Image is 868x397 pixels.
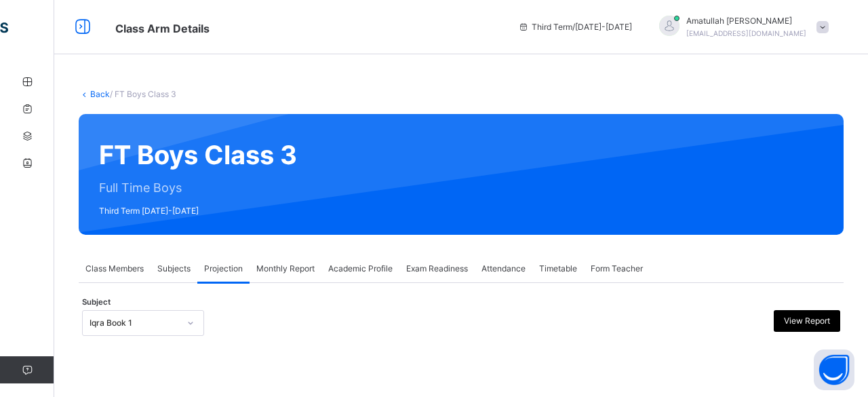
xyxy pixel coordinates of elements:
span: [EMAIL_ADDRESS][DOMAIN_NAME] [686,29,806,37]
span: Class Members [85,263,144,275]
a: Back [90,89,110,99]
span: Amatullah [PERSON_NAME] [686,15,806,27]
span: Academic Profile [328,263,393,275]
span: Attendance [481,263,526,275]
span: session/term information [518,21,632,33]
span: Form Teacher [591,263,643,275]
span: Subject [82,297,111,308]
span: Subjects [157,263,191,275]
span: Timetable [539,263,577,275]
span: Exam Readiness [406,263,468,275]
div: Iqra Book 1 [90,317,179,329]
span: Projection [204,263,243,275]
span: / FT Boys Class 3 [110,89,176,99]
div: AmatullahAhmed [646,15,835,39]
button: Open asap [814,349,854,390]
span: Class Arm Details [115,22,210,35]
span: View Report [784,315,830,327]
span: Monthly Report [256,263,315,275]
